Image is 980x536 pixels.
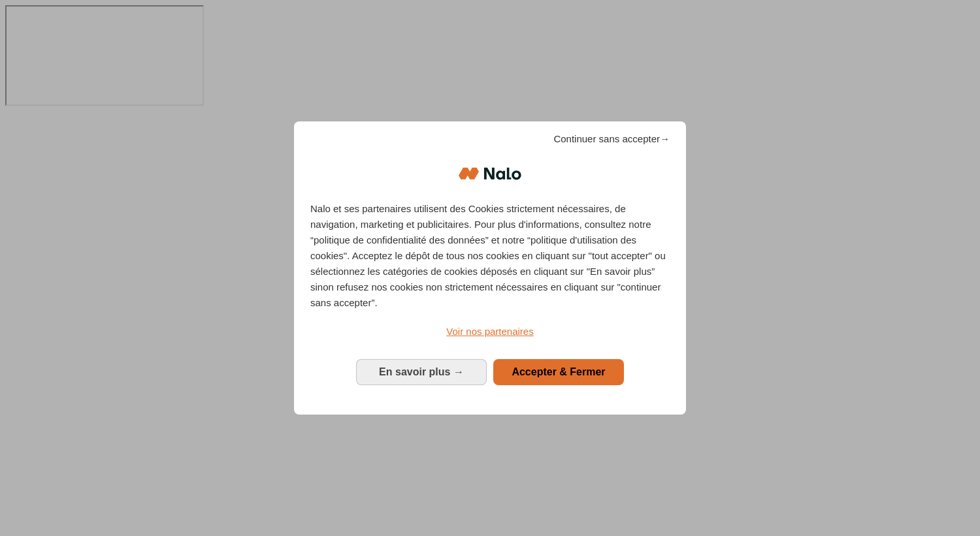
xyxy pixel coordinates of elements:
button: Accepter & Fermer: Accepter notre traitement des données et fermer [493,359,624,385]
a: Voir nos partenaires [310,324,670,339]
div: Bienvenue chez Nalo Gestion du consentement [294,121,686,415]
span: En savoir plus → [379,366,464,377]
button: En savoir plus: Configurer vos consentements [356,359,487,385]
p: Nalo et ses partenaires utilisent des Cookies strictement nécessaires, de navigation, marketing e... [310,201,670,311]
span: Continuer sans accepter→ [553,131,670,147]
span: Voir nos partenaires [446,326,533,337]
span: Accepter & Fermer [512,366,605,377]
img: Logo [459,154,521,193]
